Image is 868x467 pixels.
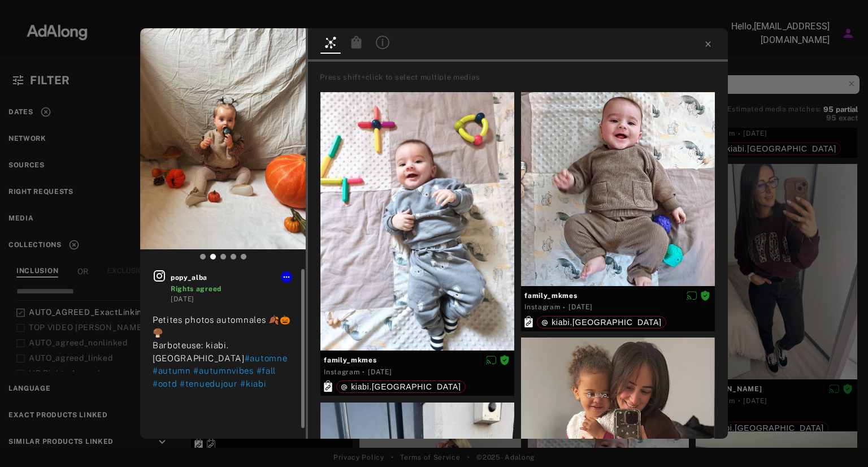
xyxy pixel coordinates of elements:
[193,366,253,375] span: #autumnvibes
[351,382,461,391] span: kiabi.[GEOGRAPHIC_DATA]
[811,413,868,467] iframe: Chat Widget
[541,318,662,326] div: kiabi.france
[140,28,306,249] img: INS_DO1Am9MCD8B_1
[324,355,511,365] span: family_mkmes
[524,291,711,301] span: family_mkmes
[171,295,194,303] time: 2025-09-20T14:59:17.000Z
[683,289,700,301] button: Disable diffusion on this media
[324,380,332,392] svg: Exact products linked
[700,291,710,299] span: Rights agreed
[171,273,293,283] span: popy_alba
[171,285,222,293] span: Rights agreed
[368,368,392,376] time: 2025-09-22T08:46:49.000Z
[362,367,365,377] span: ·
[245,353,288,363] span: #automne
[341,383,461,391] div: kiabi.france
[563,303,566,312] span: ·
[324,367,359,377] div: Instagram
[180,379,237,388] span: #tenuedujour
[153,366,191,375] span: #autumn
[524,316,533,327] svg: Exact products linked
[568,303,592,311] time: 2025-09-17T14:16:45.000Z
[320,72,724,83] div: Press shift+click to select multiple medias
[240,379,266,388] span: #kiabi
[500,356,510,364] span: Rights agreed
[153,379,177,388] span: #ootd
[811,413,868,467] div: Widget de chat
[483,354,500,366] button: Disable diffusion on this media
[257,366,276,375] span: #fall
[552,318,662,327] span: kiabi.[GEOGRAPHIC_DATA]
[524,302,560,312] div: Instagram
[153,315,291,363] span: Petites photos automnales 🍂🎃🍄‍🟫 Barboteuse: kiabi.[GEOGRAPHIC_DATA]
